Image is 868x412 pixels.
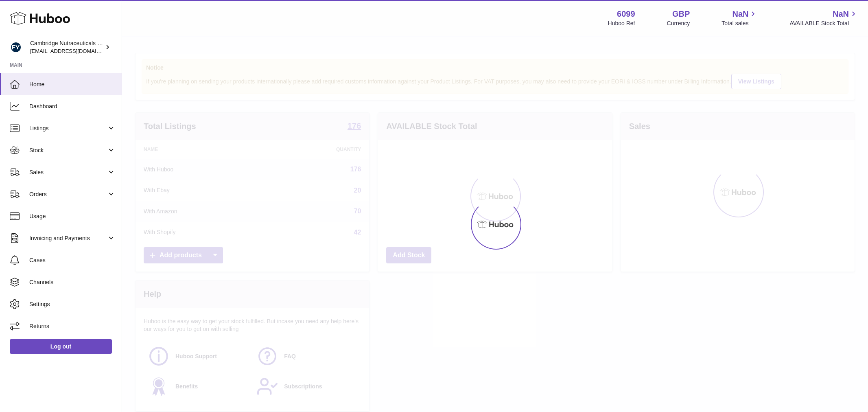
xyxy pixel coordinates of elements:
strong: 6099 [617,9,635,20]
div: Currency [667,20,690,27]
span: Home [29,81,116,88]
a: NaN AVAILABLE Stock Total [789,9,858,27]
span: Invoicing and Payments [29,234,107,242]
span: Listings [29,125,107,132]
span: Settings [29,300,116,308]
span: AVAILABLE Stock Total [789,20,858,27]
span: Orders [29,191,107,198]
div: Cambridge Nutraceuticals Ltd [30,39,103,55]
div: Huboo Ref [608,20,635,27]
span: Returns [29,322,116,330]
span: Cases [29,256,116,264]
span: Total sales [722,20,758,27]
span: Usage [29,213,116,220]
a: Log out [10,339,112,354]
a: NaN Total sales [722,9,758,27]
span: Stock [29,147,107,154]
img: internalAdmin-6099@internal.huboo.com [10,41,22,53]
span: [EMAIL_ADDRESS][DOMAIN_NAME] [30,48,120,54]
span: NaN [833,9,849,20]
span: Sales [29,169,107,176]
span: Channels [29,278,116,286]
span: Dashboard [29,103,116,110]
span: NaN [732,9,748,20]
strong: GBP [672,9,690,20]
